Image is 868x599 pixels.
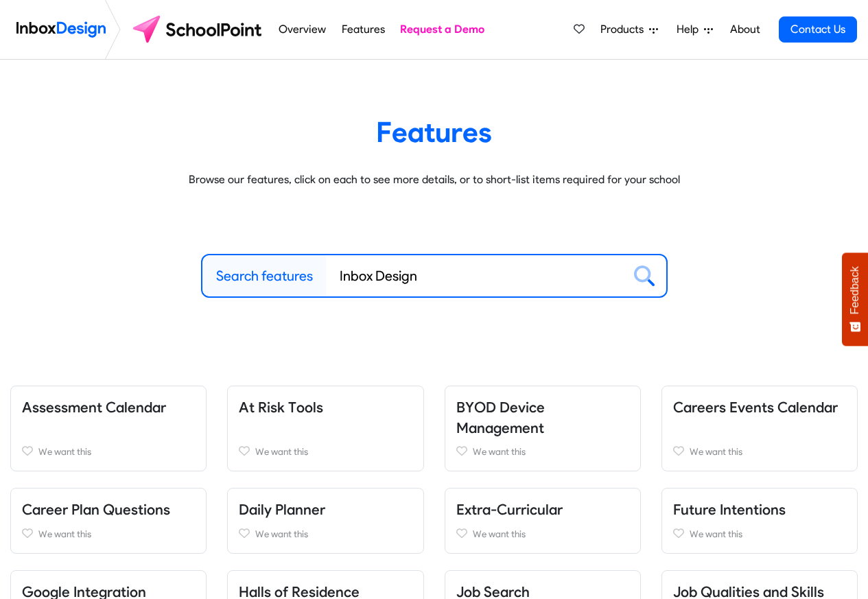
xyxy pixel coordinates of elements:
a: Extra-Curricular [456,501,563,518]
span: We want this [690,446,742,457]
a: Help [671,16,718,43]
div: At Risk Tools [217,386,434,471]
span: We want this [473,446,526,457]
span: We want this [473,528,526,539]
a: We want this [239,526,412,542]
span: Feedback [849,266,861,314]
a: Careers Events Calendar [673,399,838,416]
span: Products [600,21,649,38]
span: We want this [38,528,91,539]
div: Daily Planner [217,488,434,554]
input: Student Career Groups [326,255,623,296]
a: About [726,16,764,43]
div: Careers Events Calendar [651,386,868,471]
a: Products [595,16,664,43]
a: At Risk Tools [239,399,323,416]
a: We want this [673,443,846,460]
span: We want this [255,528,308,539]
div: Future Intentions [651,488,868,554]
label: Search features [216,266,313,286]
a: Daily Planner [239,501,325,518]
a: Overview [275,16,330,43]
a: Features [338,16,388,43]
a: We want this [456,526,629,542]
img: schoolpoint logo [126,13,271,46]
a: Future Intentions [673,501,786,518]
a: We want this [239,443,412,460]
a: We want this [22,443,195,460]
span: Help [677,21,704,38]
a: We want this [456,443,629,460]
p: Browse our features, click on each to see more details, or to short-list items required for your ... [21,172,847,188]
div: Extra-Curricular [434,488,651,554]
span: We want this [690,528,742,539]
heading: Features [21,115,847,150]
a: We want this [673,526,846,542]
a: Assessment Calendar [22,399,166,416]
a: Contact Us [779,16,857,43]
a: Career Plan Questions [22,501,170,518]
div: BYOD Device Management [434,386,651,471]
button: Feedback - Show survey [842,252,868,346]
a: BYOD Device Management [456,399,545,436]
span: We want this [255,446,308,457]
a: Request a Demo [397,16,489,43]
span: We want this [38,446,91,457]
a: We want this [22,526,195,542]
